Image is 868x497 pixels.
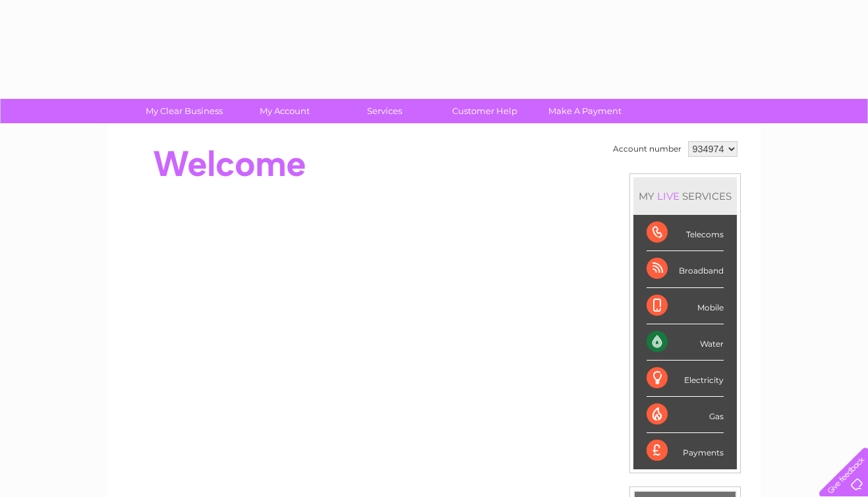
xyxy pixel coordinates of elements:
a: Services [330,99,439,123]
div: Broadband [647,251,724,287]
div: Telecoms [647,215,724,251]
div: MY SERVICES [633,177,737,215]
a: My Clear Business [130,99,239,123]
div: Payments [647,433,724,469]
div: LIVE [654,190,682,202]
a: My Account [230,99,339,123]
div: Water [647,324,724,361]
a: Make A Payment [531,99,639,123]
div: Gas [647,397,724,433]
div: Mobile [647,288,724,324]
a: Customer Help [430,99,539,123]
td: Account number [610,138,685,160]
div: Electricity [647,361,724,397]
